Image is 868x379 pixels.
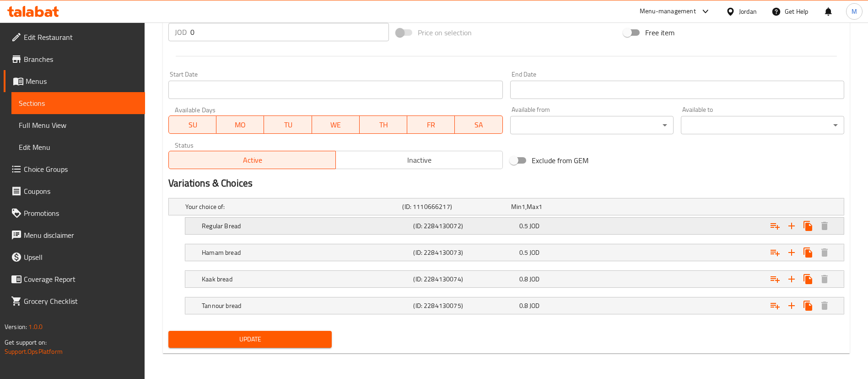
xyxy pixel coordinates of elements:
span: Exclude from GEM [532,155,588,166]
span: Update [176,334,324,345]
span: Menus [26,76,138,87]
span: Free item [645,27,674,38]
span: WE [316,118,356,132]
div: Expand [169,198,844,215]
span: Price on selection [418,27,472,38]
span: Grocery Checklist [24,296,138,307]
span: SU [173,118,213,132]
a: Choice Groups [4,158,145,180]
button: FR [407,115,455,134]
span: JOD [529,247,539,258]
button: WE [312,115,360,134]
input: Please enter price [190,23,389,41]
a: Menus [4,70,145,92]
a: Support.OpsPlatform [5,346,63,357]
button: Add new choice [783,218,800,234]
div: ​ [510,116,674,134]
span: Upsell [24,252,138,263]
div: Expand [185,218,844,234]
h5: Kaak bread [202,275,410,284]
span: Edit Menu [19,142,138,153]
span: 0.5 [519,247,528,258]
button: Delete Tannour bread [816,297,833,314]
h5: Hamam bread [202,248,410,257]
button: Add new choice [783,244,800,261]
span: Get support on: [5,336,47,348]
span: 1 [522,201,525,213]
span: Choice Groups [24,164,138,175]
span: SA [458,118,499,132]
button: Add choice group [767,271,783,287]
a: Coverage Report [4,268,145,290]
button: Clone new choice [800,218,816,234]
span: Inactive [340,154,499,167]
div: Expand [185,297,844,314]
a: Grocery Checklist [4,290,145,312]
button: Delete Hamam bread [816,244,833,261]
span: Version: [5,321,27,333]
button: Delete Regular Bread [816,218,833,234]
h5: Tannour bread [202,301,410,310]
h5: (ID: 2284130074) [413,275,515,284]
span: Max [527,201,538,213]
div: Expand [185,244,844,261]
button: Update [168,331,332,348]
button: Add new choice [783,297,800,314]
span: M [852,6,857,16]
span: Min [511,201,522,213]
button: TH [360,115,407,134]
button: MO [216,115,264,134]
button: Add new choice [783,271,800,287]
h5: (ID: 1110666217) [402,202,507,211]
h2: Variations & Choices [168,176,844,190]
button: Clone new choice [800,297,816,314]
div: , [511,202,616,211]
a: Edit Restaurant [4,26,145,48]
span: FR [411,118,451,132]
button: Add choice group [767,218,783,234]
div: Menu-management [640,6,696,17]
span: Full Menu View [19,120,138,131]
span: 0.5 [519,220,528,232]
button: Add choice group [767,297,783,314]
div: ​ [681,116,844,134]
span: Coupons [24,186,138,197]
span: JOD [529,300,539,312]
h5: (ID: 2284130075) [413,301,515,310]
a: Coupons [4,180,145,202]
h5: (ID: 2284130072) [413,221,515,231]
span: Menu disclaimer [24,230,138,241]
button: Add choice group [767,244,783,261]
button: SA [455,115,502,134]
span: Sections [19,98,138,109]
a: Menu disclaimer [4,224,145,246]
h5: Your choice of: [185,202,399,211]
button: SU [168,115,216,134]
a: Branches [4,48,145,70]
button: TU [264,115,312,134]
h5: (ID: 2284130073) [413,248,515,257]
span: TU [268,118,308,132]
button: Active [168,151,336,169]
a: Sections [11,92,145,114]
span: Coverage Report [24,274,138,285]
p: JOD [175,27,187,38]
span: Edit Restaurant [24,32,138,43]
a: Upsell [4,246,145,268]
span: MO [220,118,260,132]
span: 1.0.0 [28,321,43,333]
div: Jordan [739,6,757,16]
span: Promotions [24,208,138,219]
button: Inactive [335,151,503,169]
span: TH [363,118,404,132]
button: Clone new choice [800,244,816,261]
button: Clone new choice [800,271,816,287]
span: Branches [24,54,138,65]
span: JOD [529,273,539,285]
a: Full Menu View [11,114,145,136]
a: Edit Menu [11,136,145,158]
button: Delete Kaak bread [816,271,833,287]
span: Active [173,154,332,167]
span: 1 [539,201,542,213]
h5: Regular Bread [202,221,410,231]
